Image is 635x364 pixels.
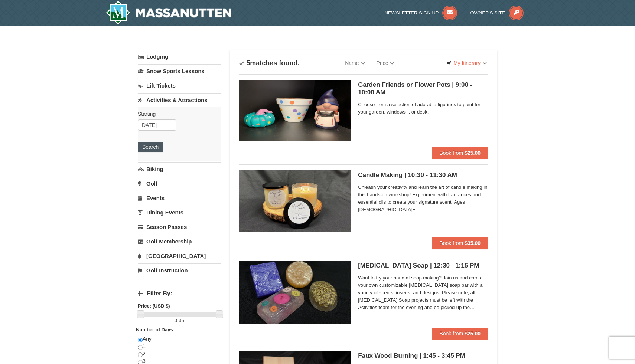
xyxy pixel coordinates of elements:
[239,59,299,67] h4: matches found.
[106,1,231,24] img: Massanutten Resort Logo
[246,59,250,67] span: 5
[138,290,221,297] h4: Filter By:
[239,261,351,324] img: 6619869-1712-8a266ab4.png
[138,64,221,78] a: Snow Sports Lessons
[432,328,488,340] button: Book from $25.00
[138,191,221,205] a: Events
[358,262,488,269] h5: [MEDICAL_DATA] Soap | 12:30 - 1:15 PM
[465,150,481,156] strong: $25.00
[470,10,505,16] span: Owner's Site
[371,56,400,70] a: Price
[439,240,463,246] span: Book from
[138,110,215,118] label: Starting
[138,93,221,107] a: Activities & Attractions
[239,170,351,231] img: 6619869-1669-1b4853a0.jpg
[136,327,173,332] strong: Number of Days
[138,206,221,219] a: Dining Events
[175,318,177,323] span: 0
[138,220,221,234] a: Season Passes
[239,80,351,141] img: 6619869-1483-111bd47b.jpg
[358,101,488,116] span: Choose from a selection of adorable figurines to paint for your garden, windowsill, or desk.
[358,184,488,213] span: Unleash your creativity and learn the art of candle making in this hands-on workshop! Experiment ...
[358,352,488,360] h5: Faux Wood Burning | 1:45 - 3:45 PM
[358,171,488,179] h5: Candle Making | 10:30 - 11:30 AM
[179,318,184,323] span: 35
[138,142,163,152] button: Search
[138,177,221,190] a: Golf
[138,263,221,277] a: Golf Instruction
[106,1,231,24] a: Massanutten Resort
[439,331,463,337] span: Book from
[465,240,481,246] strong: $35.00
[470,10,524,16] a: Owner's Site
[138,317,221,324] label: -
[432,237,488,249] button: Book from $35.00
[339,56,371,70] a: Name
[465,331,481,337] strong: $25.00
[385,10,457,16] a: Newsletter Sign Up
[138,303,170,309] strong: Price: (USD $)
[138,249,221,263] a: [GEOGRAPHIC_DATA]
[138,162,221,176] a: Biking
[432,147,488,159] button: Book from $25.00
[138,50,221,63] a: Lodging
[385,10,439,16] span: Newsletter Sign Up
[138,235,221,248] a: Golf Membership
[358,274,488,311] span: Want to try your hand at soap making? Join us and create your own customizable [MEDICAL_DATA] soa...
[442,58,492,69] a: My Itinerary
[138,79,221,92] a: Lift Tickets
[439,150,463,156] span: Book from
[358,81,488,96] h5: Garden Friends or Flower Pots | 9:00 - 10:00 AM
